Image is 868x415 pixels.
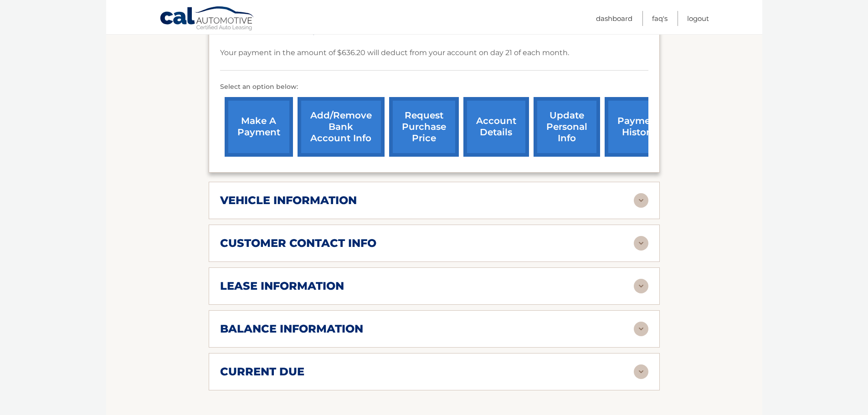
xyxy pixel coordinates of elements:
[652,11,668,26] a: FAQ's
[634,364,648,379] img: accordion-rest.svg
[389,97,459,157] a: request purchase price
[634,279,648,293] img: accordion-rest.svg
[220,46,569,59] p: Your payment in the amount of $636.20 will deduct from your account on day 21 of each month.
[596,11,632,26] a: Dashboard
[605,97,673,157] a: payment history
[220,322,363,336] h2: balance information
[159,6,255,32] a: Cal Automotive
[463,97,529,157] a: account details
[534,97,600,157] a: update personal info
[298,97,385,157] a: Add/Remove bank account info
[634,236,648,251] img: accordion-rest.svg
[233,26,317,35] span: Enrolled For Auto Pay
[225,97,293,157] a: make a payment
[634,193,648,208] img: accordion-rest.svg
[220,82,648,92] p: Select an option below:
[634,322,648,336] img: accordion-rest.svg
[687,11,709,26] a: Logout
[220,236,376,250] h2: customer contact info
[220,194,357,207] h2: vehicle information
[220,365,304,379] h2: current due
[220,279,344,293] h2: lease information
